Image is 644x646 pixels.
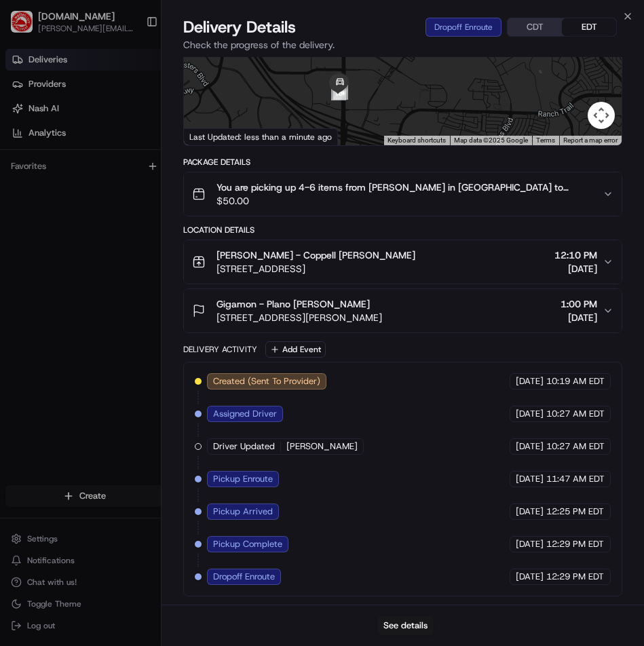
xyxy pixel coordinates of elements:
[184,172,622,216] button: You are picking up 4-6 items from [PERSON_NAME] in [GEOGRAPHIC_DATA] to deliver to the 4TH FLOOR ...
[61,143,187,154] div: We're available if you need us!
[109,210,137,221] span: [DATE]
[216,194,592,208] span: $50.00
[184,128,338,145] div: Last Updated: less than a minute ago
[516,375,544,387] span: [DATE]
[210,174,247,190] button: See all
[516,473,544,485] span: [DATE]
[102,210,107,221] span: •
[516,408,544,420] span: [DATE]
[184,289,622,332] button: Gigamon - Plano [PERSON_NAME][STREET_ADDRESS][PERSON_NAME]1:00 PM[DATE]
[216,180,592,194] span: You are picking up 4-6 items from [PERSON_NAME] in [GEOGRAPHIC_DATA] to deliver to the 4TH FLOOR ...
[184,240,622,284] button: [PERSON_NAME] - Coppell [PERSON_NAME][STREET_ADDRESS]12:10 PM[DATE]
[109,298,223,322] a: 💻API Documentation
[516,571,544,583] span: [DATE]
[546,375,605,387] span: 10:19 AM EDT
[128,303,218,317] span: API Documentation
[27,211,38,222] img: 1736555255976-a54dd68f-1ca7-489b-9aae-adbdc363a1c4
[14,14,41,41] img: Nash
[29,130,53,154] img: 4281594248423_2fcf9dad9f2a874258b8_72.png
[546,571,604,583] span: 12:29 PM EDT
[213,408,277,420] span: Assigned Driver
[187,128,232,145] a: Open this area in Google Maps (opens a new window)
[546,473,605,485] span: 11:47 AM EDT
[14,234,35,256] img: Richard Lyman
[35,88,224,102] input: Clear
[213,440,275,453] span: Driver Updated
[183,16,296,38] span: Delivery Details
[516,506,544,518] span: [DATE]
[216,248,415,262] span: [PERSON_NAME] - Coppell [PERSON_NAME]
[135,337,164,347] span: Pylon
[387,136,446,145] button: Keyboard shortcuts
[115,305,126,316] div: 💻
[588,102,615,129] button: Map camera controls
[8,298,109,322] a: 📗Knowledge Base
[561,297,597,311] span: 1:00 PM
[546,506,604,518] span: 12:25 PM EDT
[546,408,605,420] span: 10:27 AM EDT
[187,128,232,145] img: Google
[562,18,616,36] button: EDT
[216,311,382,324] span: [STREET_ADDRESS][PERSON_NAME]
[120,247,148,258] span: [DATE]
[213,473,273,485] span: Pickup Enroute
[183,38,622,52] p: Check the progress of the delivery.
[213,571,275,583] span: Dropoff Enroute
[213,375,320,387] span: Created (Sent To Provider)
[563,136,618,144] a: Report a map error
[546,440,605,453] span: 10:27 AM EDT
[61,130,223,143] div: Start new chat
[516,538,544,550] span: [DATE]
[213,506,273,518] span: Pickup Arrived
[14,176,91,187] div: Past conversations
[14,130,38,154] img: 1736555255976-a54dd68f-1ca7-489b-9aae-adbdc363a1c4
[113,247,117,258] span: •
[216,297,370,311] span: Gigamon - Plano [PERSON_NAME]
[42,247,110,258] span: [PERSON_NAME]
[508,18,562,36] button: CDT
[96,336,164,347] a: Powered byPylon
[14,305,24,316] div: 📗
[183,344,257,355] div: Delivery Activity
[216,262,415,275] span: [STREET_ADDRESS]
[546,538,604,550] span: 12:29 PM EDT
[377,616,434,635] button: See details
[286,440,358,453] span: [PERSON_NAME]
[554,262,597,275] span: [DATE]
[454,136,528,144] span: Map data ©2025 Google
[536,136,555,144] a: Terms (opens in new tab)
[231,134,247,150] button: Start new chat
[14,54,247,76] p: Welcome 👋
[183,157,622,168] div: Package Details
[554,248,597,262] span: 12:10 PM
[14,197,35,219] img: Regen Pajulas
[42,210,99,221] span: Regen Pajulas
[516,440,544,453] span: [DATE]
[265,341,326,358] button: Add Event
[561,311,597,324] span: [DATE]
[27,303,104,317] span: Knowledge Base
[183,225,622,235] div: Location Details
[213,538,282,550] span: Pickup Complete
